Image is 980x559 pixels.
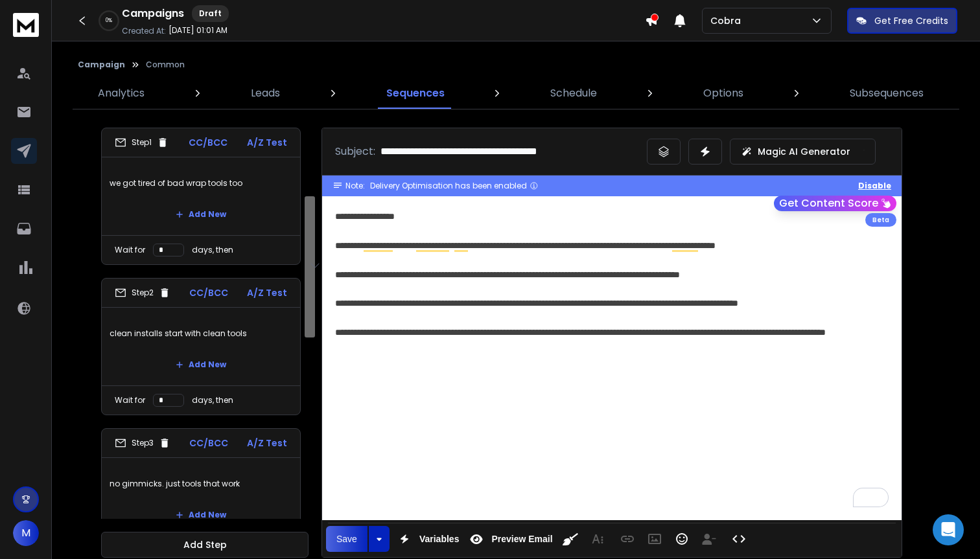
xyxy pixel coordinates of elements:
[98,86,145,101] p: Analytics
[874,14,948,27] p: Get Free Credits
[335,144,375,159] p: Subject:
[642,526,667,552] button: Insert Image (⌘P)
[697,526,721,552] button: Insert Unsubscribe Link
[78,60,125,70] button: Campaign
[189,136,227,149] p: CC/BCC
[169,25,227,36] p: [DATE] 01:01 AM
[247,286,287,299] p: A/Z Test
[670,526,694,552] button: Emoticons
[247,437,287,450] p: A/Z Test
[703,86,743,101] p: Options
[165,352,237,378] button: Add New
[122,6,184,21] h1: Campaigns
[101,128,301,265] li: Step1CC/BCCA/Z Testwe got tired of bad wrap tools tooAdd NewWait fordays, then
[858,181,891,191] button: Disable
[101,532,309,558] button: Add Step
[865,213,896,227] div: Beta
[558,526,583,552] button: Clean HTML
[847,8,957,34] button: Get Free Credits
[110,315,292,352] p: clean installs start with clean tools
[322,196,902,520] div: To enrich screen reader interactions, please activate Accessibility in Grammarly extension settings
[464,526,555,552] button: Preview Email
[101,278,301,415] li: Step2CC/BCCA/Z Testclean installs start with clean toolsAdd NewWait fordays, then
[774,196,896,211] button: Get Content Score
[165,201,237,227] button: Add New
[417,534,462,545] span: Variables
[247,136,287,149] p: A/Z Test
[106,17,112,25] p: 0 %
[189,437,228,450] p: CC/BCC
[386,86,445,101] p: Sequences
[370,181,539,191] div: Delivery Optimisation has been enabled
[192,245,233,255] p: days, then
[850,86,924,101] p: Subsequences
[392,526,462,552] button: Variables
[189,286,228,299] p: CC/BCC
[110,165,292,201] p: we got tired of bad wrap tools too
[192,5,229,22] div: Draft
[615,526,640,552] button: Insert Link (⌘K)
[115,287,170,299] div: Step 2
[727,526,751,552] button: Code View
[379,78,452,109] a: Sequences
[146,60,185,70] p: Common
[90,78,152,109] a: Analytics
[550,86,597,101] p: Schedule
[489,534,555,545] span: Preview Email
[251,86,280,101] p: Leads
[13,13,39,37] img: logo
[326,526,367,552] button: Save
[115,137,169,148] div: Step 1
[110,466,292,502] p: no gimmicks. just tools that work
[165,502,237,528] button: Add New
[542,78,605,109] a: Schedule
[13,520,39,546] button: M
[115,437,170,449] div: Step 3
[730,139,876,165] button: Magic AI Generator
[585,526,610,552] button: More Text
[758,145,850,158] p: Magic AI Generator
[122,26,166,36] p: Created At:
[842,78,931,109] a: Subsequences
[115,245,145,255] p: Wait for
[243,78,288,109] a: Leads
[933,514,964,545] div: Open Intercom Messenger
[695,78,751,109] a: Options
[345,181,365,191] span: Note:
[115,395,145,405] p: Wait for
[192,395,233,405] p: days, then
[710,14,746,27] p: Cobra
